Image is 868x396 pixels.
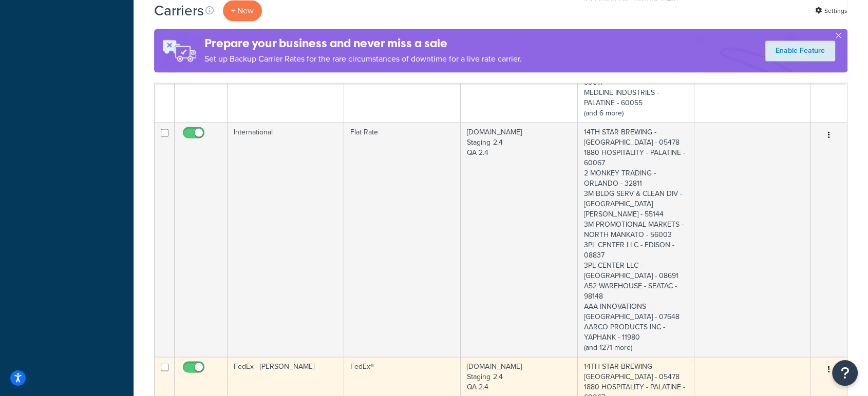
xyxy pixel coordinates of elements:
[204,52,522,66] p: Set up Backup Carrier Rates for the rare circumstances of downtime for a live rate carrier.
[204,35,522,52] h4: Prepare your business and never miss a sale
[832,360,858,386] button: Open Resource Center
[344,122,461,357] td: Flat Rate
[154,29,204,72] img: ad-rules-rateshop-fe6ec290ccb7230408bd80ed9643f0289d75e0ffd9eb532fc0e269fcd187b520.png
[461,122,577,357] td: [DOMAIN_NAME] Staging 2.4 QA 2.4
[765,41,835,61] a: Enable Feature
[154,1,204,21] h1: Carriers
[228,122,344,357] td: International
[578,122,694,357] td: 14TH STAR BREWING - [GEOGRAPHIC_DATA] - 05478 1880 HOSPITALITY - PALATINE - 60067 2 MONKEY TRADIN...
[815,4,847,18] a: Settings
